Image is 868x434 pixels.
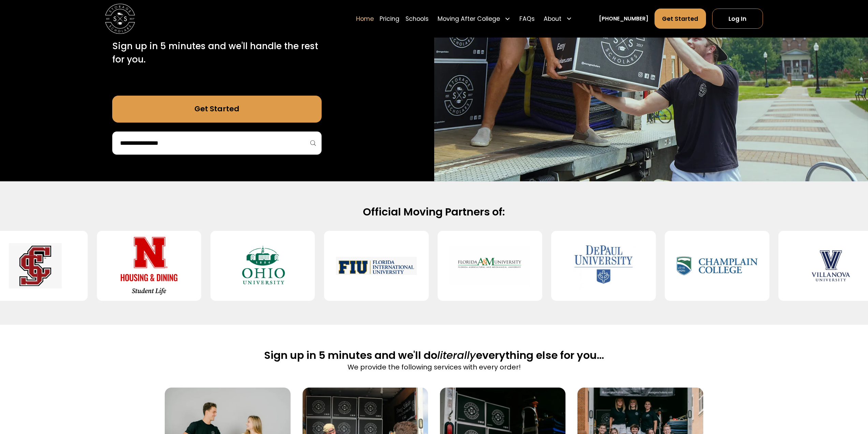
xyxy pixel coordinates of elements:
[654,9,706,29] a: Get Started
[563,237,644,295] img: DePaul University
[105,4,135,34] a: home
[105,4,135,34] img: Storage Scholars main logo
[438,14,500,23] div: Moving After College
[437,348,476,363] span: literally
[112,39,322,66] p: Sign up in 5 minutes and we'll handle the rest for you.
[264,362,604,373] p: We provide the following services with every order!
[435,8,513,29] div: Moving After College
[519,8,535,29] a: FAQs
[109,237,190,295] img: University of Nebraska-Lincoln
[264,349,604,362] h2: Sign up in 5 minutes and we'll do everything else for you...
[380,8,399,29] a: Pricing
[222,237,303,295] img: Ohio University
[712,9,763,29] a: Log In
[112,96,322,123] a: Get Started
[195,205,673,219] h2: Official Moving Partners of:
[541,8,575,29] div: About
[336,237,417,295] img: Florida International University - Modesto
[450,237,530,295] img: Florida A&M University (FAMU)
[406,8,429,29] a: Schools
[677,237,757,295] img: Champlain College
[356,8,374,29] a: Home
[544,14,561,23] div: About
[599,15,648,23] a: [PHONE_NUMBER]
